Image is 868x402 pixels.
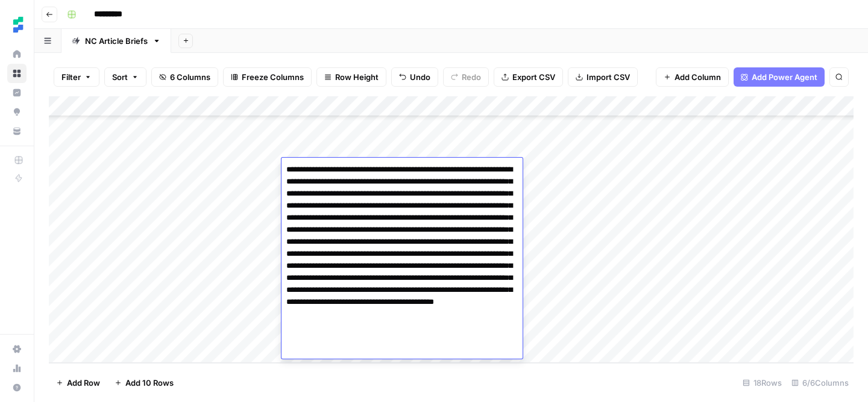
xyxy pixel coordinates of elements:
[752,71,817,83] span: Add Power Agent
[61,71,81,83] span: Filter
[410,71,430,83] span: Undo
[335,71,379,83] span: Row Height
[7,14,29,36] img: Ten Speed Logo
[112,71,128,83] span: Sort
[568,67,638,87] button: Import CSV
[675,71,721,83] span: Add Column
[443,67,489,87] button: Redo
[61,29,171,53] a: NC Article Briefs
[67,377,100,389] span: Add Row
[734,67,825,87] button: Add Power Agent
[49,373,107,392] button: Add Row
[7,359,27,378] a: Usage
[7,102,27,122] a: Opportunities
[7,64,27,83] a: Browse
[85,35,148,47] div: NC Article Briefs
[7,339,27,359] a: Settings
[316,67,386,87] button: Row Height
[107,373,181,392] button: Add 10 Rows
[7,45,27,64] a: Home
[104,67,146,87] button: Sort
[170,71,210,83] span: 6 Columns
[787,373,854,392] div: 6/6 Columns
[151,67,218,87] button: 6 Columns
[7,83,27,102] a: Insights
[7,122,27,141] a: Your Data
[7,10,27,40] button: Workspace: Ten Speed
[54,67,99,87] button: Filter
[462,71,481,83] span: Redo
[7,378,27,397] button: Help + Support
[391,67,438,87] button: Undo
[656,67,729,87] button: Add Column
[242,71,304,83] span: Freeze Columns
[587,71,630,83] span: Import CSV
[223,67,312,87] button: Freeze Columns
[512,71,555,83] span: Export CSV
[125,377,174,389] span: Add 10 Rows
[494,67,563,87] button: Export CSV
[738,373,787,392] div: 18 Rows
